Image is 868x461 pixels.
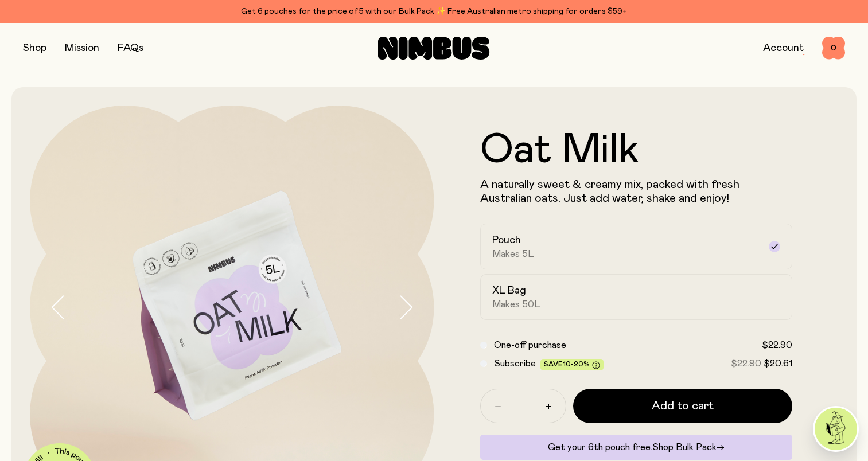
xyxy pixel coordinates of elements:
p: A naturally sweet & creamy mix, packed with fresh Australian oats. Just add water, shake and enjoy! [480,178,793,205]
div: Get 6 pouches for the price of 5 with our Bulk Pack ✨ Free Australian metro shipping for orders $59+ [23,5,845,18]
button: Add to cart [573,389,793,423]
h2: XL Bag [492,284,526,298]
div: Get your 6th pouch free. [480,435,793,460]
span: Subscribe [494,359,536,368]
a: Account [763,43,804,53]
h2: Pouch [492,233,521,247]
button: 0 [822,37,845,60]
a: Shop Bulk Pack→ [652,443,725,452]
span: Makes 50L [492,299,540,310]
span: Makes 5L [492,248,534,260]
span: Save [544,361,600,369]
a: Mission [65,43,99,53]
span: $20.61 [764,359,792,368]
span: Add to cart [652,398,714,414]
span: Shop Bulk Pack [652,443,717,452]
span: $22.90 [762,341,792,350]
span: One-off purchase [494,341,566,350]
a: FAQs [118,43,143,53]
span: $22.90 [731,359,761,368]
img: agent [815,408,857,450]
span: 10-20% [563,361,590,368]
h1: Oat Milk [480,130,793,171]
